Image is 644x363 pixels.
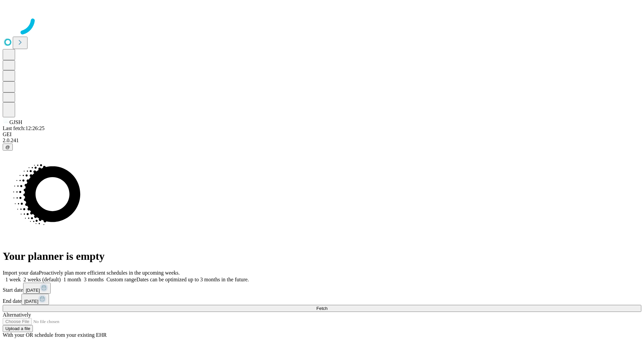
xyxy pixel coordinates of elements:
[9,119,22,125] span: GJSH
[5,277,21,282] span: 1 week
[24,299,38,304] span: [DATE]
[3,312,31,318] span: Alternatively
[316,306,327,311] span: Fetch
[3,125,45,131] span: Last fetch: 12:26:25
[26,288,40,293] span: [DATE]
[84,277,104,282] span: 3 months
[3,131,641,137] div: GEI
[63,277,81,282] span: 1 month
[5,145,10,150] span: @
[3,250,641,263] h1: Your planner is empty
[3,325,33,332] button: Upload a file
[23,277,61,282] span: 2 weeks (default)
[106,277,136,282] span: Custom range
[3,283,641,294] div: Start date
[3,294,641,305] div: End date
[23,283,51,294] button: [DATE]
[3,137,641,144] div: 2.0.241
[21,294,49,305] button: [DATE]
[3,332,107,338] span: With your OR schedule from your existing EHR
[3,270,39,276] span: Import your data
[3,144,13,151] button: @
[39,270,180,276] span: Proactively plan more efficient schedules in the upcoming weeks.
[3,305,641,312] button: Fetch
[137,277,249,282] span: Dates can be optimized up to 3 months in the future.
